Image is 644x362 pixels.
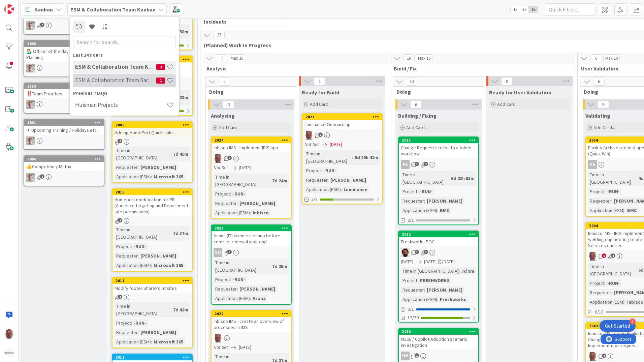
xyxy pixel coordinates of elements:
div: 2006 [27,157,104,161]
span: Validating [585,112,610,119]
span: : [250,209,251,216]
div: 6d 23h 53m [449,175,476,182]
div: Rd [24,64,104,72]
span: : [341,186,342,193]
div: 2022Inbisco IMS - create an overview of processes in IMS [212,311,291,332]
div: Requester [588,289,611,296]
div: Max 10 [605,57,618,60]
div: 2110 [24,83,104,89]
span: 1 [118,139,122,143]
span: 5 [598,100,609,109]
span: : [269,177,270,184]
img: Rd [26,64,35,72]
span: 6 [590,54,602,62]
span: : [230,276,231,283]
span: : [321,167,322,174]
div: 2011 [116,278,192,283]
span: : [448,175,449,182]
input: Search for boards... [73,36,176,48]
div: Microsoft 365 [152,173,185,180]
span: 1 [602,354,606,358]
div: 👍Competency Matrix [24,162,104,171]
span: Kanban [34,5,53,13]
div: Requester [115,329,138,336]
img: HB [588,252,597,261]
div: Inbisco IMS - Implement IRIS app [212,143,291,152]
div: 2022 [212,311,291,317]
img: HB [304,131,313,140]
span: 0/18 [595,308,604,315]
div: AC [399,248,478,257]
div: 2015 [116,190,192,194]
span: 10 [406,78,417,86]
span: Add Card... [219,124,240,130]
h4: ESM & Collaboration Team Kanban [75,63,156,70]
img: Rd [26,100,35,109]
div: 2009 [116,123,192,127]
span: : [250,295,251,302]
img: AC [401,248,410,257]
span: 1x [511,6,520,13]
span: 0 [501,77,513,85]
div: Luminance [342,186,369,193]
div: 1 [630,319,636,325]
div: 2032 [402,232,478,237]
span: 2 [227,156,232,160]
div: -RUN- [606,279,621,287]
div: 2024Inbisco IMS - Implement IRIS app [212,137,291,152]
span: 1 [314,77,325,85]
div: 2011 [112,278,192,284]
span: 17/20 [408,314,419,321]
span: Ready for Build [302,89,339,96]
span: Analysis [206,65,379,72]
div: FS [401,160,410,169]
span: : [459,267,460,275]
div: Requester [401,197,424,205]
div: Microsoft 365 [152,338,185,345]
span: : [424,197,425,205]
div: Time in [GEOGRAPHIC_DATA] [401,267,459,275]
div: Requester [214,200,237,207]
div: Asana (IT) license cleanup before contract renewal year end [212,231,291,246]
div: 7d 24m [270,177,289,184]
span: : [611,197,612,205]
span: Doing [209,88,288,95]
div: FS [399,160,478,169]
div: 2030 [399,329,478,335]
span: 7 [216,54,227,62]
div: Project [214,190,230,198]
div: 2035 [399,137,478,143]
div: 2015 [112,189,192,195]
div: Time in [GEOGRAPHIC_DATA] [588,171,636,186]
div: Freshworks POC [399,237,478,246]
div: Get Started [605,323,630,329]
span: : [237,200,238,207]
span: : [138,163,139,171]
div: Requester [115,163,138,171]
div: 💁🏼‍♂️ Officer of the day (Support role) Planning [24,47,104,62]
span: 7 [318,132,323,137]
span: 1 [415,353,419,358]
div: 2009 [112,122,192,128]
div: Project [115,243,131,250]
div: HB [212,154,291,163]
div: -RUN- [231,190,247,198]
div: Application (ESM) [214,209,250,216]
div: Requester [214,285,237,293]
div: 2035Change Request access to a folder workflow [399,137,478,158]
div: 1991 [27,120,104,125]
span: : [605,279,606,287]
div: [DATE] [442,258,455,265]
img: Rd [26,173,35,182]
div: 2110 [27,84,104,89]
span: Add Card... [497,101,519,107]
div: ‼️Team Priorities [24,89,104,98]
div: 2023 [215,226,291,231]
span: 1 [415,250,419,254]
div: Application (ESM) [588,207,624,214]
div: [PERSON_NAME] [238,285,277,293]
div: Application (ESM) [588,298,624,306]
span: 1 [611,253,615,258]
div: Modify footer SharePoint sites [112,284,192,293]
span: : [636,266,637,274]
